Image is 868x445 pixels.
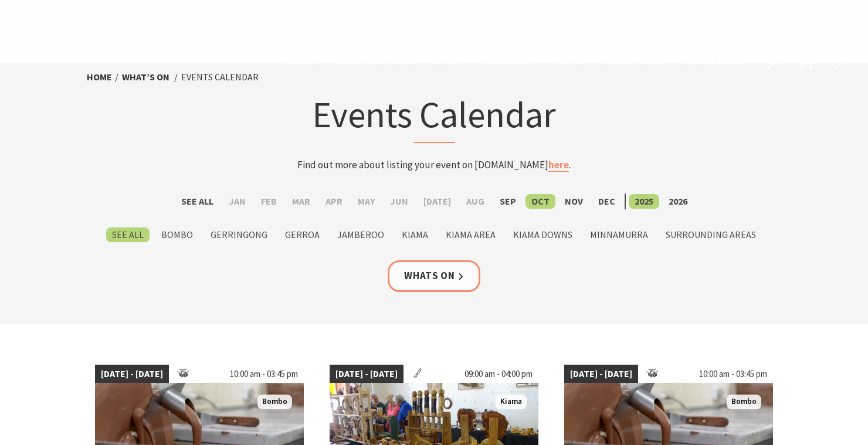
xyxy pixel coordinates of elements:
[629,194,659,209] label: 2025
[106,227,150,242] label: See All
[592,194,621,209] label: Dec
[485,53,531,67] span: See & Do
[436,53,462,67] span: Stay
[352,194,381,209] label: May
[459,365,538,383] span: 09:00 am - 04:00 pm
[418,194,457,209] label: [DATE]
[204,157,664,173] p: Find out more about listing your event on [DOMAIN_NAME] .
[559,194,589,209] label: Nov
[338,53,413,67] span: Destinations
[440,227,501,242] label: Kiama Area
[663,194,693,209] label: 2026
[175,194,219,209] label: See All
[496,395,527,409] span: Kiama
[460,194,490,209] label: Aug
[284,53,314,67] span: Home
[95,365,169,383] span: [DATE] - [DATE]
[388,260,480,291] a: Whats On
[548,158,569,172] a: here
[205,227,273,242] label: Gerringong
[660,227,762,242] label: Surrounding Areas
[224,365,304,383] span: 10:00 am - 03:45 pm
[286,194,316,209] label: Mar
[584,227,654,242] label: Minnamurra
[605,53,662,67] span: What’s On
[507,227,578,242] label: Kiama Downs
[223,194,252,209] label: Jan
[384,194,414,209] label: Jun
[255,194,283,209] label: Feb
[257,395,292,409] span: Bombo
[273,52,753,71] nav: Main Menu
[320,194,348,209] label: Apr
[331,227,390,242] label: Jamberoo
[279,227,325,242] label: Gerroa
[396,227,434,242] label: Kiama
[686,53,741,67] span: Book now
[494,194,522,209] label: Sep
[330,365,404,383] span: [DATE] - [DATE]
[564,365,638,383] span: [DATE] - [DATE]
[693,365,773,383] span: 10:00 am - 03:45 pm
[727,395,761,409] span: Bombo
[555,53,582,67] span: Plan
[525,194,555,209] label: Oct
[155,227,199,242] label: Bombo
